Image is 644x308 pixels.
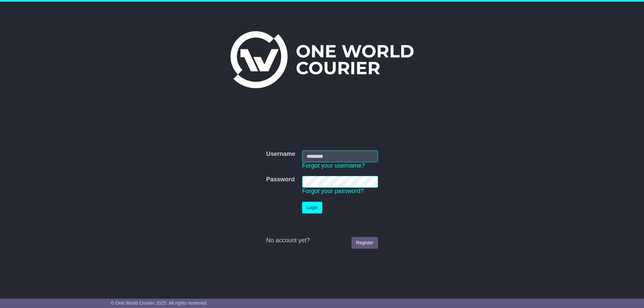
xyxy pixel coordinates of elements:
img: One World [230,31,414,88]
a: Register [352,237,378,249]
a: Forgot your username? [302,162,365,169]
button: Login [302,202,322,213]
label: Username [266,150,295,158]
div: No account yet? [266,237,378,244]
label: Password [266,176,294,183]
span: © One World Courier 2025. All rights reserved. [111,300,208,306]
a: Forgot your password? [302,188,364,194]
